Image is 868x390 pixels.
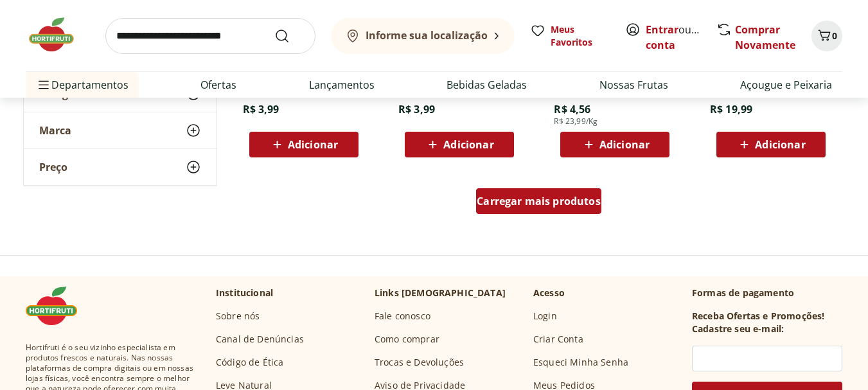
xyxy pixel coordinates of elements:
button: Menu [36,69,51,100]
span: R$ 4,56 [554,102,590,116]
a: Nossas Frutas [599,77,668,93]
a: Esqueci Minha Senha [533,356,628,369]
a: Entrar [646,22,678,37]
p: Institucional [216,287,273,299]
b: Informe sua localização [366,28,488,42]
input: search [105,18,315,54]
a: Lançamentos [309,77,375,93]
a: Açougue e Peixaria [740,77,832,93]
button: Carrinho [811,21,842,51]
p: Formas de pagamento [692,287,842,299]
a: Como comprar [375,333,439,346]
a: Sobre nós [216,310,260,323]
a: Carregar mais produtos [476,188,601,219]
span: R$ 3,99 [243,102,279,116]
a: Canal de Denúncias [216,333,304,346]
a: Trocas e Devoluções [375,356,464,369]
span: Adicionar [288,139,338,150]
span: Adicionar [755,139,805,150]
button: Adicionar [716,132,826,157]
button: Marca [24,112,217,148]
p: Links [DEMOGRAPHIC_DATA] [375,287,506,299]
button: Adicionar [560,132,669,157]
span: Adicionar [443,139,493,150]
span: R$ 3,99 [398,102,435,116]
img: Hortifruti [26,15,90,54]
span: Departamentos [36,69,128,100]
button: Submit Search [274,28,305,44]
a: Fale conosco [375,310,430,323]
h3: Cadastre seu e-mail: [692,323,784,335]
p: Acesso [533,287,565,299]
a: Criar conta [646,22,716,52]
span: ou [646,22,703,53]
span: Carregar mais produtos [477,196,601,206]
img: Hortifruti [26,287,90,325]
a: Criar Conta [533,333,583,346]
button: Informe sua localização [331,18,515,54]
h3: Receba Ofertas e Promoções! [692,310,824,323]
span: Preço [39,161,67,173]
a: Meus Favoritos [530,23,610,49]
button: Adicionar [405,132,514,157]
a: Bebidas Geladas [447,77,527,93]
span: R$ 23,99/Kg [554,116,598,127]
span: Adicionar [599,139,650,150]
a: Comprar Novamente [735,22,795,52]
a: Código de Ética [216,356,283,369]
button: Adicionar [249,132,359,157]
span: Marca [39,124,71,137]
a: Ofertas [200,77,236,93]
span: 0 [832,30,837,42]
button: Preço [24,149,217,185]
span: R$ 19,99 [710,102,752,116]
a: Login [533,310,557,323]
span: Meus Favoritos [551,23,610,49]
